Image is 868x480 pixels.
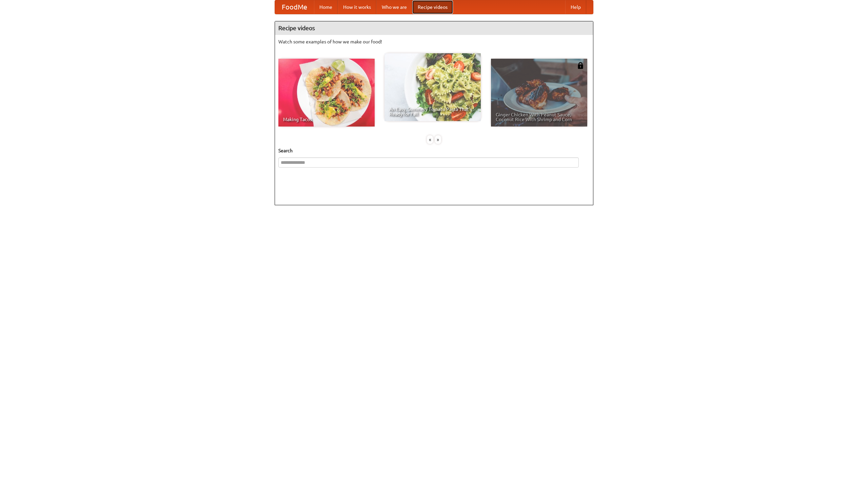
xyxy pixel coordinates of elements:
a: Who we are [376,0,412,14]
h4: Recipe videos [275,21,593,35]
a: FoodMe [275,0,314,14]
a: Making Tacos [278,59,375,127]
img: 483408.png [577,62,584,69]
a: Help [565,0,586,14]
div: » [435,135,441,144]
a: Home [314,0,338,14]
span: An Easy, Summery Tomato Pasta That's Ready for Fall [389,107,476,116]
a: An Easy, Summery Tomato Pasta That's Ready for Fall [384,53,481,121]
p: Watch some examples of how we make our food! [278,38,590,45]
div: « [427,135,433,144]
span: Making Tacos [283,117,370,122]
a: How it works [338,0,376,14]
a: Recipe videos [412,0,453,14]
h5: Search [278,147,590,154]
